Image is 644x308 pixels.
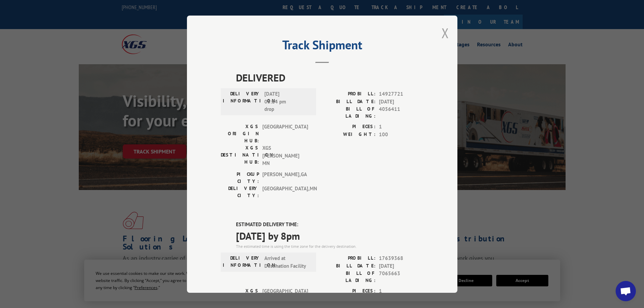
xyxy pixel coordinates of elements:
label: PIECES: [322,123,376,131]
label: PIECES: [322,287,376,295]
label: DELIVERY INFORMATION: [223,90,261,113]
label: PROBILL: [322,90,376,98]
label: ESTIMATED DELIVERY TIME: [236,220,424,228]
span: [DATE] by 8pm [236,228,424,243]
span: 7065663 [379,270,424,284]
span: DELIVERED [236,70,424,85]
span: 1 [379,287,424,295]
span: Arrived at Destination Facility [264,255,310,270]
label: BILL OF LADING: [322,270,376,284]
span: [PERSON_NAME] , GA [262,170,308,185]
h2: Track Shipment [221,40,424,53]
label: BILL DATE: [322,262,376,270]
span: 17639368 [379,255,424,262]
span: [DATE] [379,98,424,105]
label: XGS ORIGIN HUB: [221,123,259,144]
label: BILL OF LADING: [322,105,376,120]
span: 14927721 [379,90,424,98]
span: [DATE] 03:14 pm drop [264,90,310,113]
span: 4056411 [379,105,424,120]
span: [DATE] [379,262,424,270]
span: 100 [379,131,424,138]
button: Close modal [442,24,449,42]
label: DELIVERY INFORMATION: [223,255,261,270]
label: PROBILL: [322,255,376,262]
span: XGS [PERSON_NAME] MN [262,144,308,167]
label: BILL DATE: [322,98,376,105]
div: The estimated time is using the time zone for the delivery destination. [236,243,424,250]
label: PICKUP CITY: [221,170,259,185]
label: WEIGHT: [322,131,376,138]
span: [GEOGRAPHIC_DATA] , MN [262,185,308,199]
span: [GEOGRAPHIC_DATA] [262,123,308,144]
span: 1 [379,123,424,131]
div: Open chat [616,281,636,301]
label: DELIVERY CITY: [221,185,259,199]
label: XGS DESTINATION HUB: [221,144,259,167]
